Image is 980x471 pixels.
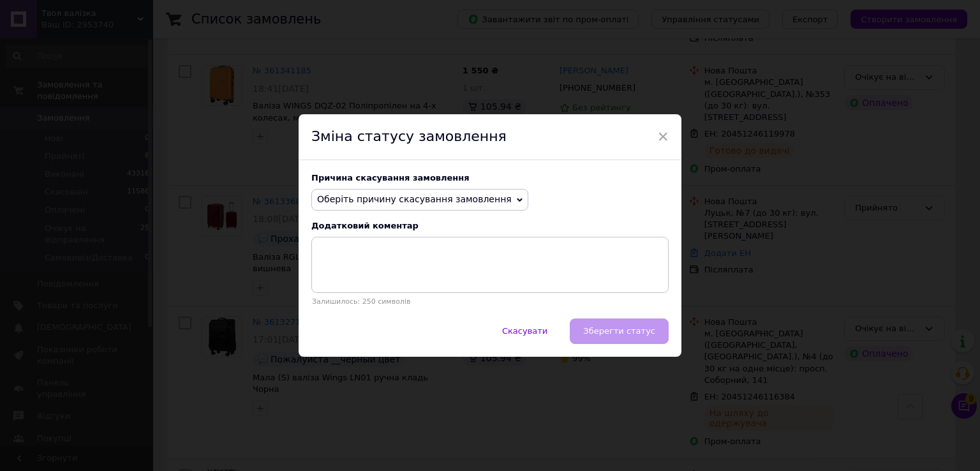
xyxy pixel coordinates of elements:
[657,126,669,147] span: ×
[502,326,547,336] span: Скасувати
[311,173,669,183] div: Причина скасування замовлення
[317,194,512,204] span: Оберіть причину скасування замовлення
[489,318,561,344] button: Скасувати
[311,221,669,230] div: Додатковий коментар
[299,114,681,160] div: Зміна статусу замовлення
[311,297,669,306] p: Залишилось: 250 символів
